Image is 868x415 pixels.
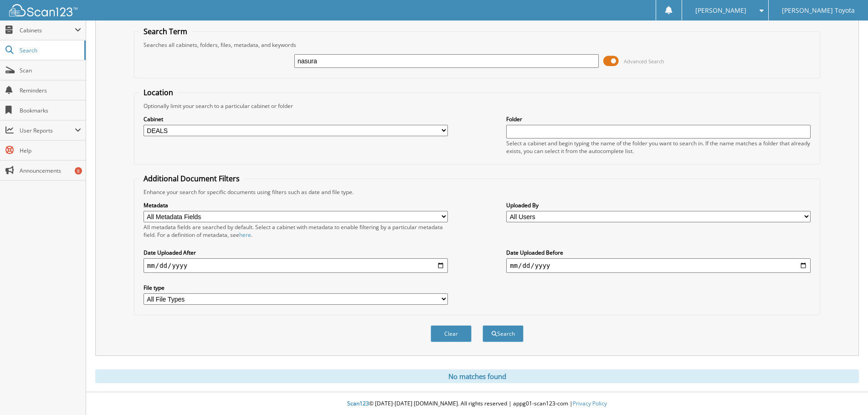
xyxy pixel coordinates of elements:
[20,87,81,94] span: Reminders
[144,284,448,292] label: File type
[506,201,811,209] label: Uploaded By
[239,231,251,239] a: here
[139,188,815,196] div: Enhance your search for specific documents using filters such as date and file type.
[506,115,811,123] label: Folder
[144,115,448,123] label: Cabinet
[86,393,868,415] div: © [DATE]-[DATE] [DOMAIN_NAME]. All rights reserved | appg01-scan123-com |
[9,4,77,16] img: scan123-logo-white.svg
[139,102,815,110] div: Optionally limit your search to a particular cabinet or folder
[506,139,811,155] div: Select a cabinet and begin typing the name of the folder you want to search in. If the name match...
[822,371,868,415] iframe: Chat Widget
[506,249,811,256] label: Date Uploaded Before
[624,58,664,65] span: Advanced Search
[20,127,75,134] span: User Reports
[139,41,815,49] div: Searches all cabinets, folders, files, metadata, and keywords
[20,107,81,114] span: Bookmarks
[144,223,448,239] div: All metadata fields are searched by default. Select a cabinet with metadata to enable filtering b...
[695,8,746,13] span: [PERSON_NAME]
[506,258,811,273] input: end
[20,26,75,34] span: Cabinets
[782,8,855,13] span: [PERSON_NAME] Toyota
[483,325,524,342] button: Search
[144,249,448,256] label: Date Uploaded After
[144,201,448,209] label: Metadata
[20,147,81,154] span: Help
[75,167,82,174] div: 8
[573,400,607,407] a: Privacy Policy
[347,400,369,407] span: Scan123
[20,67,81,74] span: Scan
[20,46,80,54] span: Search
[139,174,244,184] legend: Additional Document Filters
[20,167,81,174] span: Announcements
[139,26,192,36] legend: Search Term
[431,325,472,342] button: Clear
[95,369,859,383] div: No matches found
[144,258,448,273] input: start
[139,87,178,97] legend: Location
